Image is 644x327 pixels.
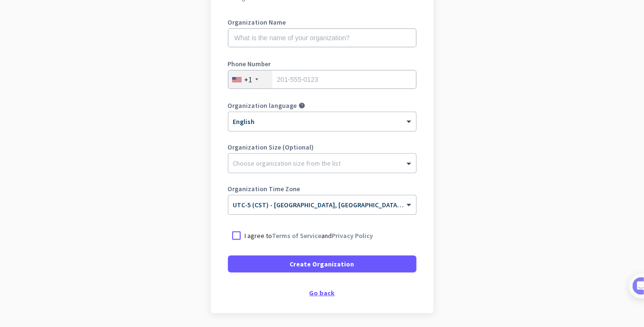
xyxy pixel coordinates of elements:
[299,102,306,109] i: help
[245,231,373,240] p: I agree to and
[228,256,417,273] button: Create Organization
[228,186,417,192] label: Organization Time Zone
[228,70,417,89] input: 201-555-0123
[228,28,417,47] input: What is the name of your organization?
[228,102,297,109] label: Organization language
[228,144,417,150] label: Organization Size (Optional)
[228,290,417,296] div: Go back
[228,61,417,67] label: Phone Number
[332,231,373,240] a: Privacy Policy
[290,259,354,269] span: Create Organization
[228,19,417,26] label: Organization Name
[272,231,322,240] a: Terms of Service
[245,75,253,84] div: +1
